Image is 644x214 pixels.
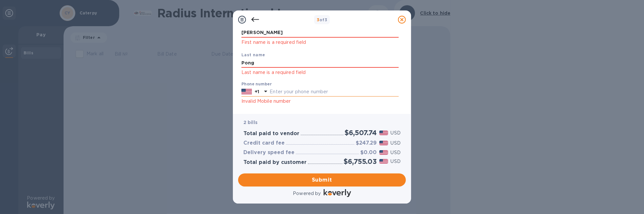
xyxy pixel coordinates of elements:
[391,158,401,165] p: USD
[293,190,321,197] p: Powered by
[356,140,377,146] h3: $247.29
[270,87,399,97] input: Enter your phone number
[379,159,388,164] img: USD
[241,52,265,57] b: Last name
[324,189,351,197] img: Logo
[243,140,285,146] h3: Credit card fee
[241,98,399,105] p: Invalid Mobile number
[243,120,257,125] b: 2 bills
[243,176,401,184] span: Submit
[243,150,294,156] h3: Delivery speed fee
[241,58,399,68] input: Enter your last name
[391,140,401,147] p: USD
[317,17,319,22] span: 3
[238,173,406,187] button: Submit
[243,159,307,166] h3: Total paid by customer
[241,39,399,46] p: First name is a required field
[243,131,299,137] h3: Total paid to vendor
[344,157,377,166] h2: $6,755.03
[379,150,388,155] img: USD
[391,130,401,136] p: USD
[241,28,399,38] input: Enter your first name
[241,82,272,86] label: Phone number
[360,150,377,156] h3: $0.00
[379,141,388,145] img: USD
[379,131,388,135] img: USD
[317,17,328,22] b: of 3
[241,88,252,95] img: US
[255,88,259,95] p: +1
[391,149,401,156] p: USD
[345,129,377,137] h2: $6,507.74
[241,69,399,76] p: Last name is a required field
